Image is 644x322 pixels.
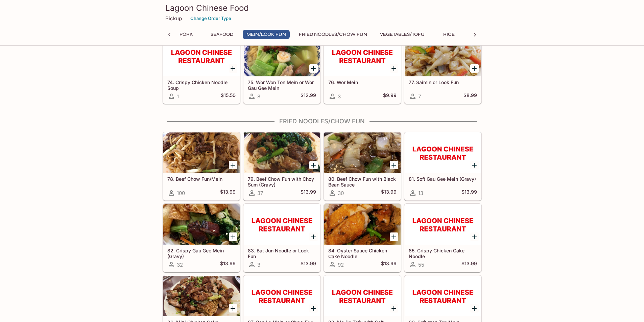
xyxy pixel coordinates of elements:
h5: 85. Crispy Chicken Cake Noodle [409,248,477,259]
h5: $13.99 [220,261,236,269]
button: Add 84. Oyster Sauce Chicken Cake Noodle [390,232,398,241]
a: 85. Crispy Chicken Cake Noodle55$13.99 [404,204,481,272]
h5: $9.99 [383,92,397,100]
button: Add 81. Soft Gau Gee Mein (Gravy) [470,161,479,169]
h5: $13.99 [381,261,397,269]
button: Vegetables/Tofu [376,30,428,39]
h5: 82. Crispy Gau Gee Mein (Gravy) [167,248,236,259]
div: 83. Bat Jun Noodle or Look Fun [244,204,320,245]
span: 8 [257,93,260,100]
p: Pickup [165,15,182,22]
button: Seafood [207,30,237,39]
span: 55 [418,262,424,268]
span: 3 [257,262,260,268]
h5: $13.99 [461,189,477,197]
h5: $13.99 [301,261,316,269]
span: 32 [177,262,183,268]
button: Add 76. Wor Mein [390,64,398,73]
a: 78. Beef Chow Fun/Mein100$13.99 [163,132,240,200]
div: 89. Soft Won Ton Mein [405,276,481,316]
button: Add 82. Crispy Gau Gee Mein (Gravy) [229,232,237,241]
button: Add 89. Soft Won Ton Mein [470,304,479,313]
a: 80. Beef Chow Fun with Black Bean Sauce30$13.99 [324,132,401,200]
div: 81. Soft Gau Gee Mein (Gravy) [405,132,481,173]
h5: $13.99 [381,189,397,197]
a: 75. Wor Won Ton Mein or Wor Gau Gee Mein8$12.99 [243,35,320,104]
h5: 74. Crispy Chicken Noodle Soup [167,79,236,91]
div: 77. Saimin or Look Fun [405,36,481,76]
div: 78. Beef Chow Fun/Mein [163,132,240,173]
button: Add 86. Mini Chicken Cake Noodle [229,304,237,313]
a: 82. Crispy Gau Gee Mein (Gravy)32$13.99 [163,204,240,272]
button: Rice [434,30,464,39]
h5: $15.50 [221,92,236,100]
div: 84. Oyster Sauce Chicken Cake Noodle [324,204,401,245]
h5: 79. Beef Chow Fun with Choy Sum (Gravy) [248,176,316,187]
span: 92 [338,262,344,268]
h5: $13.99 [461,261,477,269]
span: 3 [338,93,341,100]
button: Pork [171,30,201,39]
span: 37 [257,190,263,196]
a: 83. Bat Jun Noodle or Look Fun3$13.99 [243,204,320,272]
div: 87. Gon Lo Mein or Chow Fun [244,276,320,316]
button: Change Order Type [187,13,234,24]
button: Add 87. Gon Lo Mein or Chow Fun [309,304,318,313]
h3: Lagoon Chinese Food [165,3,479,13]
a: 76. Wor Mein3$9.99 [324,35,401,104]
h5: 78. Beef Chow Fun/Mein [167,176,236,182]
h5: 83. Bat Jun Noodle or Look Fun [248,248,316,259]
h5: $13.99 [301,189,316,197]
span: 13 [418,190,423,196]
span: 1 [177,93,179,100]
a: 74. Crispy Chicken Noodle Soup1$15.50 [163,35,240,104]
div: 85. Crispy Chicken Cake Noodle [405,204,481,245]
h5: 80. Beef Chow Fun with Black Bean Sauce [328,176,397,187]
span: 100 [177,190,185,196]
button: Add 74. Crispy Chicken Noodle Soup [229,64,237,73]
button: Mein/Look Fun [243,30,290,39]
h5: 75. Wor Won Ton Mein or Wor Gau Gee Mein [248,79,316,91]
h5: 77. Saimin or Look Fun [409,79,477,85]
button: Add 85. Crispy Chicken Cake Noodle [470,232,479,241]
div: 88. Ma Po Tofu with Soft Noodle [324,276,401,316]
button: Add 75. Wor Won Ton Mein or Wor Gau Gee Mein [309,64,318,73]
a: 79. Beef Chow Fun with Choy Sum (Gravy)37$13.99 [243,132,320,200]
a: 84. Oyster Sauce Chicken Cake Noodle92$13.99 [324,204,401,272]
h4: Fried Noodles/Chow Fun [163,118,482,125]
div: 76. Wor Mein [324,36,401,76]
span: 30 [338,190,344,196]
div: 86. Mini Chicken Cake Noodle [163,276,240,316]
div: 79. Beef Chow Fun with Choy Sum (Gravy) [244,132,320,173]
button: Add 79. Beef Chow Fun with Choy Sum (Gravy) [309,161,318,169]
span: 7 [418,93,421,100]
button: Fried Noodles/Chow Fun [295,30,371,39]
h5: 81. Soft Gau Gee Mein (Gravy) [409,176,477,182]
h5: 76. Wor Mein [328,79,397,85]
div: 80. Beef Chow Fun with Black Bean Sauce [324,132,401,173]
h5: 84. Oyster Sauce Chicken Cake Noodle [328,248,397,259]
button: Add 78. Beef Chow Fun/Mein [229,161,237,169]
a: 77. Saimin or Look Fun7$8.99 [404,35,481,104]
button: Add 77. Saimin or Look Fun [470,64,479,73]
div: 74. Crispy Chicken Noodle Soup [163,36,240,76]
button: Add 80. Beef Chow Fun with Black Bean Sauce [390,161,398,169]
div: 82. Crispy Gau Gee Mein (Gravy) [163,204,240,245]
h5: $13.99 [220,189,236,197]
div: 75. Wor Won Ton Mein or Wor Gau Gee Mein [244,36,320,76]
h5: $12.99 [301,92,316,100]
button: Add 88. Ma Po Tofu with Soft Noodle [390,304,398,313]
button: Add 83. Bat Jun Noodle or Look Fun [309,232,318,241]
a: 81. Soft Gau Gee Mein (Gravy)13$13.99 [404,132,481,200]
h5: $8.99 [463,92,477,100]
